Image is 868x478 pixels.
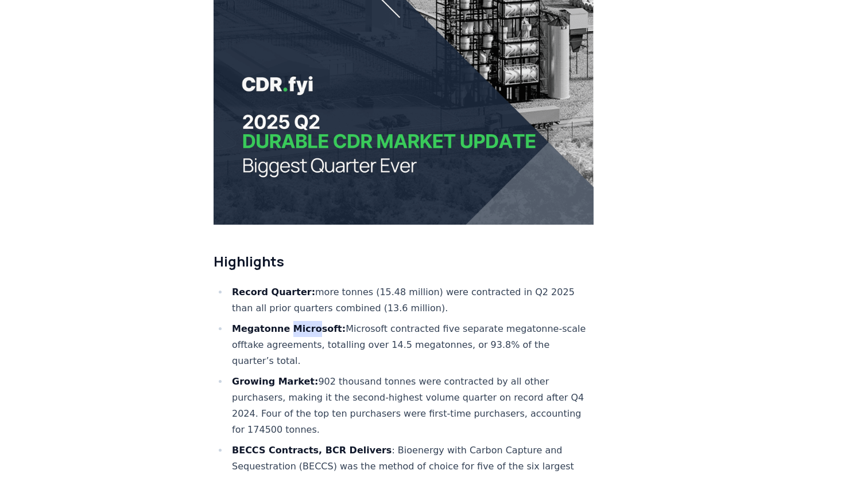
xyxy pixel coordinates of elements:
strong: Growing Market: [232,376,318,387]
li: 902 thousand tonnes were contracted by all other purchasers, making it the second-highest volume ... [228,374,594,438]
li: Microsoft contracted five separate megatonne-scale offtake agreements, totalling over 14.5 megato... [228,321,594,369]
strong: BECCS Contracts, BCR Delivers [232,445,392,456]
li: more tonnes (15.48 million) were contracted in Q2 2025 than all prior quarters combined (13.6 mil... [228,284,594,316]
strong: Record Quarter: [232,287,315,297]
h2: Highlights [214,252,594,271]
strong: Megatonne Microsoft: [232,323,346,334]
